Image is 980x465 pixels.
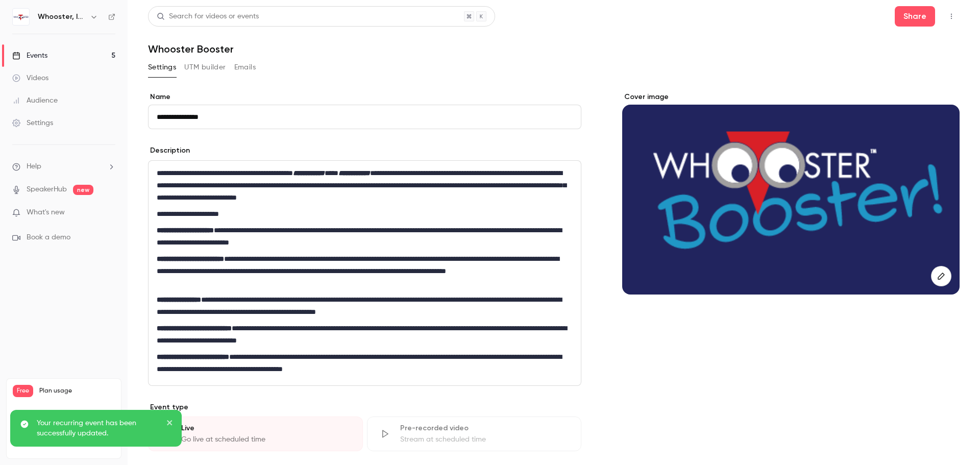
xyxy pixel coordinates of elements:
[149,161,581,385] div: editor
[157,11,259,22] div: Search for videos or events
[181,423,350,433] div: Live
[37,418,159,438] p: Your recurring event has been successfully updated.
[148,417,363,451] div: LiveGo live at scheduled time
[12,95,58,106] div: Audience
[148,59,176,76] button: Settings
[38,12,86,22] h6: Whooster, Inc.
[148,43,960,55] h1: Whooster Booster
[27,207,65,218] span: What's new
[27,232,70,243] span: Book a demo
[12,118,53,128] div: Settings
[184,59,226,76] button: UTM builder
[148,92,581,102] label: Name
[12,161,115,172] li: help-dropdown-opener
[13,385,33,397] span: Free
[367,417,582,451] div: Pre-recorded videoStream at scheduled time
[148,402,581,412] p: Event type
[12,73,48,83] div: Videos
[400,434,569,445] div: Stream at scheduled time
[27,161,41,172] span: Help
[13,9,29,25] img: Whooster, Inc.
[148,145,190,156] label: Description
[895,6,935,27] button: Share
[234,59,256,76] button: Emails
[400,423,569,433] div: Pre-recorded video
[39,387,115,395] span: Plan usage
[166,418,174,430] button: close
[181,434,350,445] div: Go live at scheduled time
[12,51,47,61] div: Events
[622,92,960,102] label: Cover image
[27,184,67,195] a: SpeakerHub
[148,160,581,386] section: description
[73,185,93,195] span: new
